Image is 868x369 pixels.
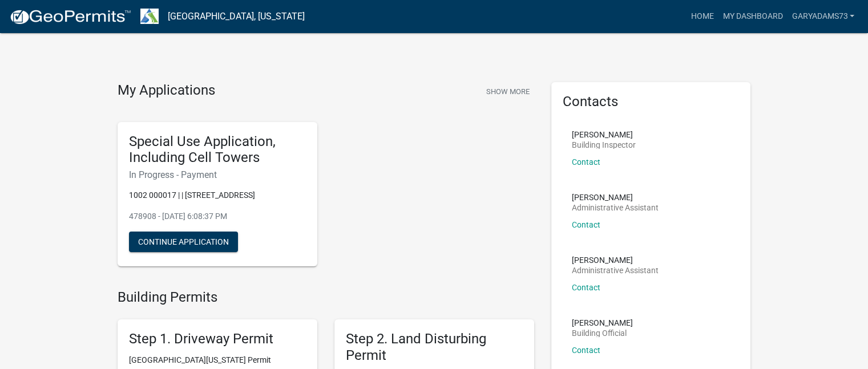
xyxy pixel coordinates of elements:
[572,283,600,292] a: Contact
[572,266,659,274] p: Administrative Assistant
[572,157,600,167] a: Contact
[168,7,305,26] a: [GEOGRAPHIC_DATA], [US_STATE]
[572,131,636,139] p: [PERSON_NAME]
[572,346,600,355] a: Contact
[140,9,159,24] img: Troup County, Georgia
[129,189,306,201] p: 1002 000017 | | [STREET_ADDRESS]
[572,256,659,264] p: [PERSON_NAME]
[572,329,633,337] p: Building Official
[129,331,306,347] h5: Step 1. Driveway Permit
[787,6,859,27] a: Garyadams73
[572,141,636,149] p: Building Inspector
[572,193,659,201] p: [PERSON_NAME]
[129,232,238,252] button: Continue Application
[118,289,534,306] h4: Building Permits
[718,6,787,27] a: My Dashboard
[572,319,633,327] p: [PERSON_NAME]
[129,169,306,180] h6: In Progress - Payment
[118,82,215,99] h4: My Applications
[572,220,600,229] a: Contact
[129,133,306,167] h5: Special Use Application, Including Cell Towers
[563,94,740,110] h5: Contacts
[129,210,306,222] p: 478908 - [DATE] 6:08:37 PM
[346,331,523,364] h5: Step 2. Land Disturbing Permit
[129,354,306,366] p: [GEOGRAPHIC_DATA][US_STATE] Permit
[686,6,718,27] a: Home
[572,204,659,212] p: Administrative Assistant
[482,82,534,101] button: Show More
